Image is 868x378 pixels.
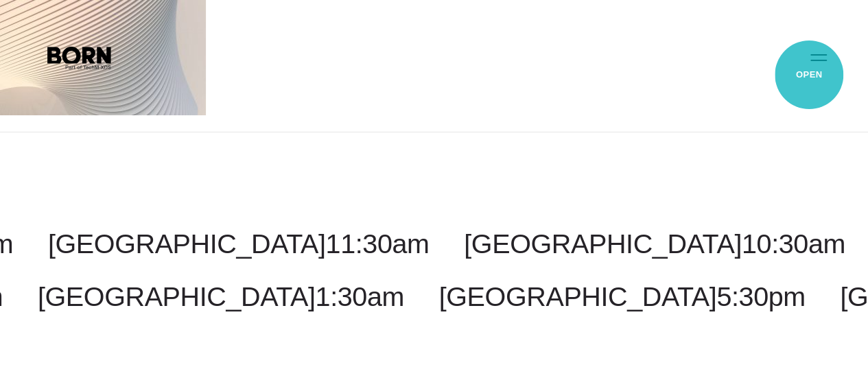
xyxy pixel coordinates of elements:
a: [GEOGRAPHIC_DATA]1:30am [38,281,404,311]
span: 1:30am [315,281,403,311]
a: [GEOGRAPHIC_DATA]10:30am [464,228,845,259]
span: 11:30am [325,228,429,259]
button: Open [802,43,835,71]
a: [GEOGRAPHIC_DATA]5:30pm [439,281,806,311]
span: 10:30am [742,228,845,259]
span: 5:30pm [716,281,805,311]
a: [GEOGRAPHIC_DATA]11:30am [48,228,430,259]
